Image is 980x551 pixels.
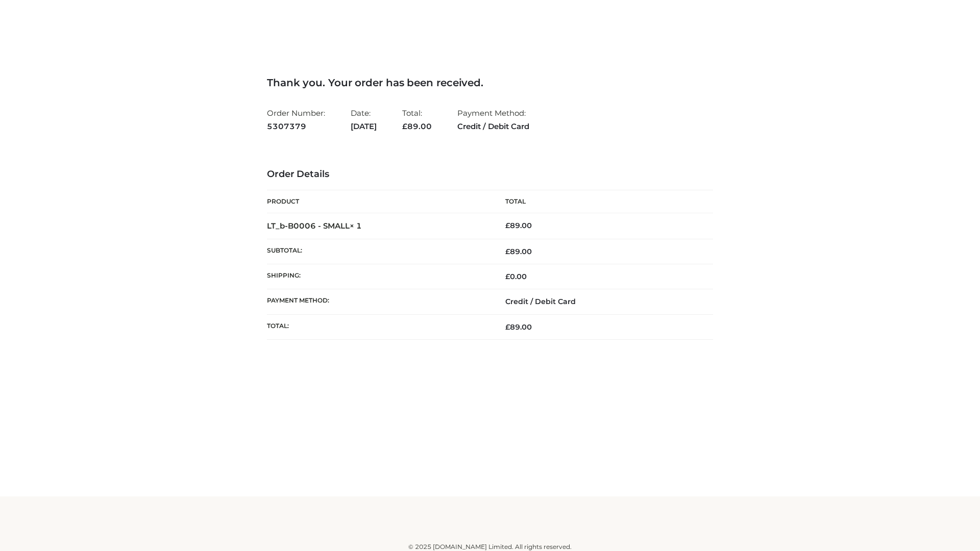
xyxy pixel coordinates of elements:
th: Subtotal: [267,239,490,264]
span: 89.00 [402,121,432,131]
span: £ [402,121,407,131]
th: Shipping: [267,264,490,289]
strong: × 1 [350,221,362,231]
li: Order Number: [267,104,325,135]
bdi: 0.00 [505,272,527,281]
th: Total: [267,314,490,339]
th: Payment method: [267,289,490,314]
strong: Credit / Debit Card [457,120,529,133]
strong: [DATE] [351,120,377,133]
strong: 5307379 [267,120,325,133]
span: 89.00 [505,247,532,256]
bdi: 89.00 [505,221,532,230]
strong: LT_b-B0006 - SMALL [267,221,362,231]
span: £ [505,322,510,332]
li: Total: [402,104,432,135]
td: Credit / Debit Card [490,289,713,314]
h3: Order Details [267,169,713,180]
th: Total [490,190,713,213]
span: 89.00 [505,322,532,332]
span: £ [505,247,510,256]
span: £ [505,221,510,230]
li: Date: [351,104,377,135]
th: Product [267,190,490,213]
h3: Thank you. Your order has been received. [267,77,713,89]
span: £ [505,272,510,281]
li: Payment Method: [457,104,529,135]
